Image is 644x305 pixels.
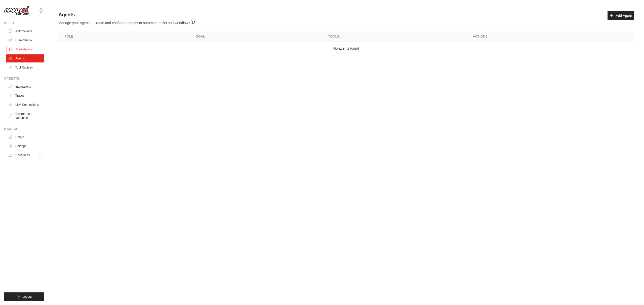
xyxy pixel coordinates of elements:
[6,54,44,62] a: Agents
[608,11,634,20] a: Add Agent
[6,142,44,150] a: Settings
[58,11,195,18] h2: Agents
[58,31,190,42] th: Role
[6,151,44,159] button: Resources
[58,18,195,25] p: Manage your agents - Create and configure agents to automate tasks and workflows
[4,6,29,15] img: Logo
[467,31,634,42] th: Actions
[15,153,30,157] span: Resources
[190,31,322,42] th: Goal
[6,133,44,141] a: Usage
[6,36,44,44] a: Crew Studio
[6,110,44,122] a: Environment Variables
[6,63,44,72] a: Tool Registry
[7,45,45,53] a: Marketplace
[6,27,44,35] a: Automations
[322,31,467,42] th: Tools
[4,21,44,25] div: Build
[4,127,44,131] div: Manage
[6,92,44,100] a: Traces
[4,292,44,301] button: Logout
[6,83,44,91] a: Integrations
[22,295,32,299] span: Logout
[4,77,44,81] div: Operate
[6,101,44,109] a: LLM Connections
[58,42,634,55] td: No agents found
